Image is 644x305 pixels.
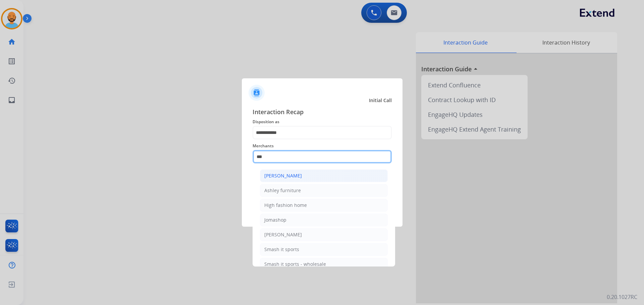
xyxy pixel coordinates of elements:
span: Merchants [253,142,392,150]
div: Ashley furniture [264,187,301,194]
div: [PERSON_NAME] [264,231,302,238]
span: Interaction Recap [253,107,392,118]
img: contactIcon [249,85,265,101]
div: Smash it sports - wholesale [264,261,326,268]
span: Disposition as [253,118,392,126]
div: High fashion home [264,202,307,209]
span: Initial Call [369,97,392,104]
div: Jomashop [264,217,286,223]
div: Smash it sports [264,246,299,253]
div: [PERSON_NAME] [264,172,302,179]
p: 0.20.1027RC [607,293,637,301]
